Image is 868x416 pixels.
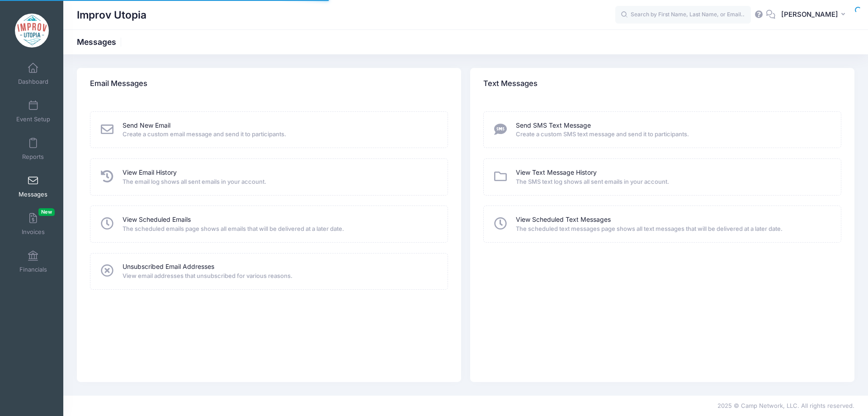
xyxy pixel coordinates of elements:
[12,208,55,240] a: InvoicesNew
[516,215,611,225] a: View Scheduled Text Messages
[38,208,55,216] span: New
[12,133,55,165] a: Reports
[22,228,45,236] span: Invoices
[12,246,55,277] a: Financials
[781,10,838,19] span: [PERSON_NAME]
[15,14,49,48] img: Improv Utopia
[90,71,147,97] h4: Email Messages
[123,130,436,139] span: Create a custom email message and send it to participants.
[22,153,44,161] span: Reports
[483,71,538,97] h4: Text Messages
[123,215,191,225] a: View Scheduled Emails
[123,225,436,234] span: The scheduled emails page shows all emails that will be delivered at a later date.
[19,266,47,273] span: Financials
[615,6,751,24] input: Search by First Name, Last Name, or Email...
[12,171,55,202] a: Messages
[516,168,597,177] a: View Text Message History
[516,121,591,130] a: Send SMS Text Message
[123,168,177,177] a: View Email History
[516,130,829,139] span: Create a custom SMS text message and send it to participants.
[123,121,170,130] a: Send New Email
[12,58,55,90] a: Dashboard
[123,272,436,281] span: View email addresses that unsubscribed for various reasons.
[12,96,55,127] a: Event Setup
[717,402,854,409] span: 2025 © Camp Network, LLC. All rights reserved.
[516,177,829,186] span: The SMS text log shows all sent emails in your account.
[19,191,47,198] span: Messages
[123,177,436,186] span: The email log shows all sent emails in your account.
[77,5,146,25] h1: Improv Utopia
[16,115,50,123] span: Event Setup
[18,78,48,86] span: Dashboard
[77,37,124,47] h1: Messages
[516,225,829,234] span: The scheduled text messages page shows all text messages that will be delivered at a later date.
[123,262,214,272] a: Unsubscribed Email Addresses
[775,5,854,25] button: [PERSON_NAME]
